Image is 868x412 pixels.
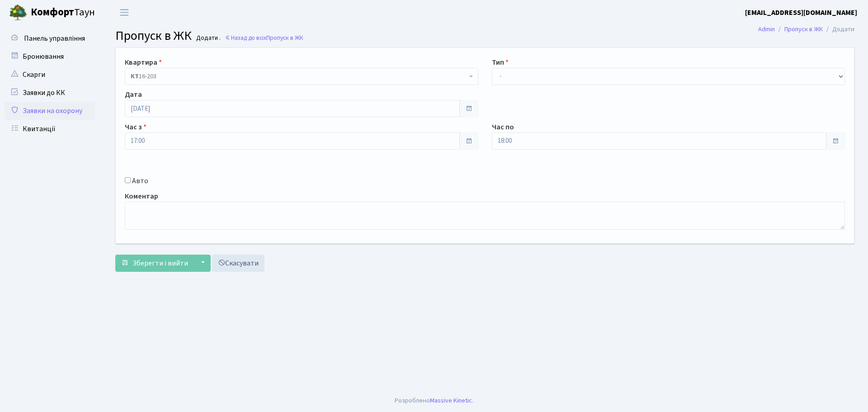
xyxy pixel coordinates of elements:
span: Таун [31,5,95,20]
a: Заявки до КК [5,84,95,102]
label: Авто [132,175,148,186]
li: Додати [823,24,854,34]
img: logo.png [9,4,27,22]
a: Панель управління [5,29,95,47]
span: Зберегти і вийти [132,258,188,268]
a: Заявки на охорону [5,102,95,120]
button: Зберегти і вийти [115,255,194,272]
a: Бронювання [5,47,95,66]
label: Час з [125,122,146,133]
nav: breadcrumb [745,20,868,39]
a: Назад до всіхПропуск в ЖК [225,33,303,42]
a: [EMAIL_ADDRESS][DOMAIN_NAME] [745,7,857,18]
label: Час по [492,122,514,133]
b: КТ [131,72,139,81]
span: <b>КТ</b>&nbsp;&nbsp;&nbsp;&nbsp;16-203 [125,68,478,85]
small: Додати . [194,34,221,42]
div: Розроблено . [395,396,473,406]
label: Тип [492,57,509,68]
span: <b>КТ</b>&nbsp;&nbsp;&nbsp;&nbsp;16-203 [131,72,467,81]
span: Пропуск в ЖК [115,27,192,45]
label: Коментар [125,191,158,202]
label: Квартира [125,57,162,68]
a: Пропуск в ЖК [784,24,823,34]
span: Пропуск в ЖК [266,33,303,42]
a: Massive Kinetic [430,396,472,405]
button: Переключити навігацію [113,5,136,20]
a: Скасувати [212,255,264,272]
b: Комфорт [31,5,74,19]
b: [EMAIL_ADDRESS][DOMAIN_NAME] [745,8,857,18]
label: Дата [125,89,142,100]
a: Скарги [5,66,95,84]
a: Admin [758,24,775,34]
span: Панель управління [24,33,85,43]
a: Квитанції [5,120,95,138]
